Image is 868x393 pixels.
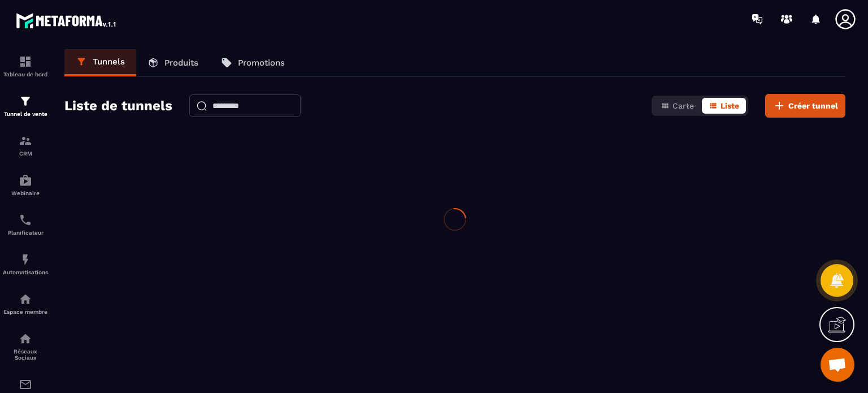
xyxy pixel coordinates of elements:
span: Liste [721,101,739,110]
h2: Liste de tunnels [64,94,172,117]
p: Tableau de bord [3,71,48,77]
p: CRM [3,150,48,157]
button: Liste [702,98,746,114]
p: Espace membre [3,309,48,315]
p: Planificateur [3,230,48,236]
img: automations [19,253,32,266]
p: Réseaux Sociaux [3,348,48,361]
a: formationformationTableau de bord [3,46,48,86]
a: Produits [136,49,210,76]
img: formation [19,134,32,148]
a: automationsautomationsEspace membre [3,284,48,323]
a: formationformationCRM [3,126,48,165]
p: Automatisations [3,269,48,275]
p: Webinaire [3,190,48,196]
a: schedulerschedulerPlanificateur [3,205,48,244]
img: scheduler [19,213,32,227]
a: automationsautomationsAutomatisations [3,244,48,284]
img: formation [19,55,32,68]
span: Carte [672,101,694,110]
a: Ouvrir le chat [821,348,854,382]
img: formation [19,94,32,108]
a: Promotions [210,49,296,76]
p: Tunnel de vente [3,111,48,117]
img: social-network [19,332,32,346]
p: Produits [164,58,198,68]
img: automations [19,174,32,187]
p: Promotions [238,58,285,68]
button: Carte [654,98,701,114]
img: email [19,378,32,391]
a: formationformationTunnel de vente [3,86,48,126]
img: logo [16,10,118,31]
span: Créer tunnel [788,100,838,111]
a: automationsautomationsWebinaire [3,165,48,205]
button: Créer tunnel [765,94,845,118]
a: Tunnels [64,49,136,76]
img: automations [19,292,32,306]
p: Tunnels [93,57,125,67]
a: social-networksocial-networkRéseaux Sociaux [3,323,48,369]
